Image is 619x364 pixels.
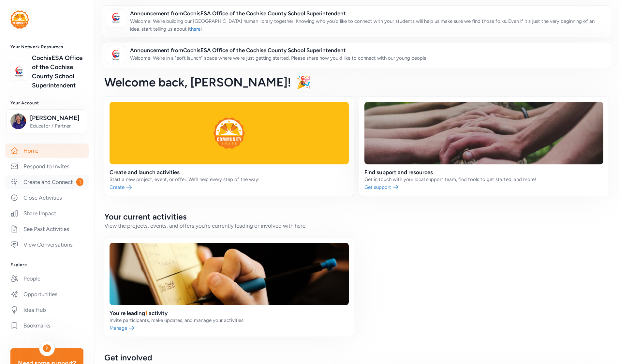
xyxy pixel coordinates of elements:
[12,65,26,79] img: logo
[10,44,83,50] h3: Your Network Resources
[5,175,89,189] a: Create and Connect1
[104,75,291,89] span: Welcome back , [PERSON_NAME]!
[296,75,311,89] span: 🎉
[104,352,609,363] h2: Get involved
[32,53,83,90] a: CochisESA Office of the Cochise County School Superintendent
[10,100,83,106] h3: Your Account
[5,159,89,174] a: Respond to Invites
[6,109,87,133] button: [PERSON_NAME]Educator / Partner
[5,237,89,252] a: View Conversations
[43,344,51,352] div: ?
[10,262,83,267] h3: Explore
[5,144,89,158] a: Home
[5,222,89,236] a: See Past Activities
[130,9,606,17] span: Announcement from CochisESA Office of the Cochise County School Superintendent
[109,11,123,25] img: logo
[130,17,606,33] p: Welcome! We're building our [GEOGRAPHIC_DATA] human library together. Knowing who you'd like to c...
[5,206,89,220] a: Share Impact
[5,303,89,317] a: Idea Hub
[109,48,123,62] img: logo
[191,26,200,32] a: here
[5,271,89,286] a: People
[10,10,29,29] img: logo
[104,211,609,222] h2: Your current activities
[5,190,89,205] a: Close Activities
[130,54,428,62] p: Welcome! We're in a "soft launch" space where we're just getting started. Please share how you'd ...
[30,114,83,123] span: [PERSON_NAME]
[5,287,89,301] a: Opportunities
[76,178,83,186] span: 1
[104,222,609,230] div: View the projects, events, and offers you're currently leading or involved with here.
[5,318,89,333] a: Bookmarks
[30,123,83,129] span: Educator / Partner
[130,46,428,54] span: Announcement from CochisESA Office of the Cochise County School Superintendent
